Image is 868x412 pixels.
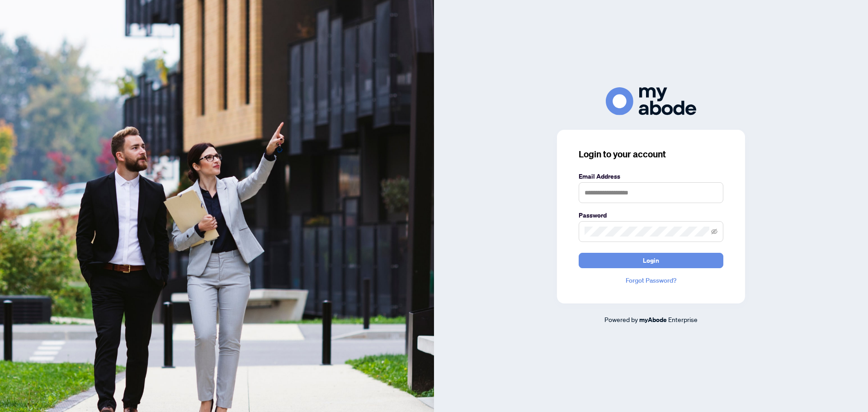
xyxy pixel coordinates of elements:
[604,315,638,323] span: Powered by
[579,253,723,268] button: Login
[579,275,723,285] a: Forgot Password?
[639,315,667,325] a: myAbode
[579,171,723,181] label: Email Address
[579,148,723,161] h3: Login to your account
[668,315,698,323] span: Enterprise
[579,210,723,220] label: Password
[711,228,717,235] span: eye-invisible
[643,253,659,268] span: Login
[606,87,696,115] img: ma-logo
